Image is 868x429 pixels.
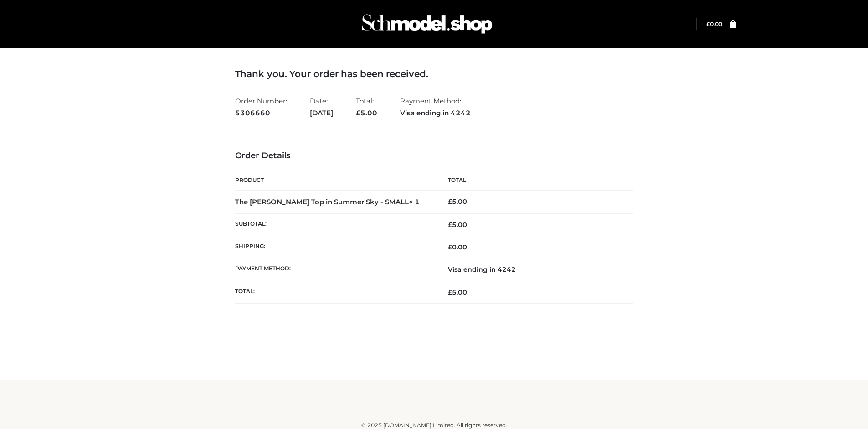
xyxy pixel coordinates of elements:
bdi: 5.00 [448,197,467,206]
a: £0.00 [706,21,722,27]
li: Date: [310,93,333,121]
span: £ [356,109,360,117]
span: £ [706,21,710,27]
h3: Order Details [235,151,633,161]
bdi: 0.00 [706,21,722,27]
strong: 5306660 [235,107,287,119]
th: Shipping: [235,236,434,258]
li: Order Number: [235,93,287,121]
bdi: 0.00 [448,243,467,251]
th: Subtotal: [235,213,434,236]
li: Total: [356,93,377,121]
span: £ [448,221,452,229]
th: Total [434,170,633,191]
span: £ [448,197,452,206]
span: 5.00 [448,288,467,296]
li: Payment Method: [400,93,471,121]
img: Schmodel Admin 964 [359,6,495,42]
th: Product [235,170,434,191]
td: Visa ending in 4242 [434,258,633,281]
strong: [DATE] [310,107,333,119]
th: Total: [235,281,434,303]
strong: The [PERSON_NAME] Top in Summer Sky - SMALL [235,197,420,206]
strong: Visa ending in 4242 [400,107,471,119]
span: 5.00 [356,109,377,117]
span: £ [448,288,452,296]
span: £ [448,243,452,251]
span: 5.00 [448,221,467,229]
h3: Thank you. Your order has been received. [235,68,633,79]
th: Payment method: [235,258,434,281]
strong: × 1 [409,197,420,206]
